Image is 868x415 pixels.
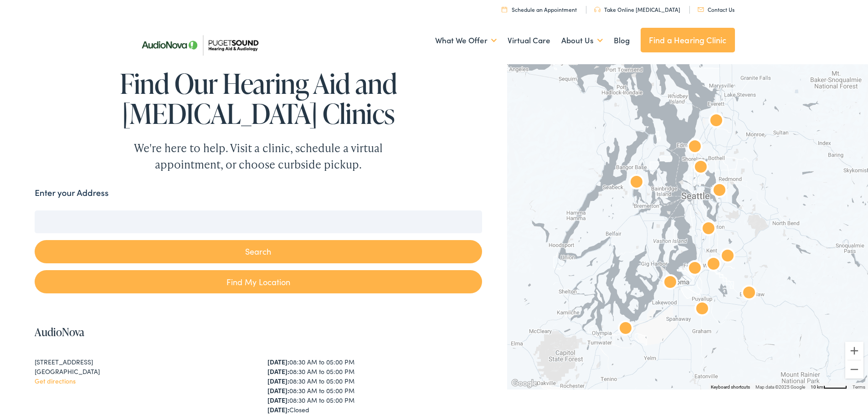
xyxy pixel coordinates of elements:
strong: [DATE]: [267,395,289,405]
div: AudioNova [705,177,734,206]
a: Virtual Care [508,24,550,57]
div: AudioNova [611,315,640,344]
a: Get directions [35,376,76,385]
strong: [DATE]: [267,405,289,414]
div: [STREET_ADDRESS] [35,357,249,367]
button: Zoom in [845,342,863,360]
strong: [DATE]: [267,357,289,366]
span: 10 km [811,384,823,389]
a: Blog [614,24,630,57]
a: About Us [561,24,603,57]
div: AudioNova [680,133,709,162]
div: AudioNova [688,295,717,324]
img: Google [509,378,539,389]
div: AudioNova [699,251,728,280]
a: Find a Hearing Clinic [641,28,735,52]
div: Puget Sound Hearing Aid &#038; Audiology by AudioNova [702,107,731,136]
a: What We Offer [435,24,497,57]
div: We're here to help. Visit a clinic, schedule a virtual appointment, or choose curbside pickup. [113,140,404,173]
a: Open this area in Google Maps (opens a new window) [509,378,539,389]
div: [GEOGRAPHIC_DATA] [35,367,249,376]
div: AudioNova [713,242,742,272]
a: Terms (opens in new tab) [853,384,865,389]
button: Zoom out [845,360,863,379]
a: Schedule an Appointment [502,5,577,13]
button: Map Scale: 10 km per 48 pixels [808,383,850,389]
a: Take Online [MEDICAL_DATA] [594,5,680,13]
img: utility icon [502,6,507,12]
button: Search [35,240,482,263]
label: Enter your Address [35,186,108,200]
div: AudioNova [694,215,723,244]
div: AudioNova [734,279,764,308]
div: AudioNova [622,169,651,198]
a: AudioNova [35,324,84,339]
a: Contact Us [698,5,734,13]
div: AudioNova [656,269,685,298]
img: utility icon [698,7,704,12]
div: AudioNova [680,255,709,284]
img: utility icon [594,7,601,12]
input: Enter your address or zip code [35,210,482,233]
span: Map data ©2025 Google [755,384,805,389]
div: AudioNova [686,154,715,183]
strong: [DATE]: [267,386,289,395]
h1: Find Our Hearing Aid and [MEDICAL_DATA] Clinics [35,68,482,128]
button: Keyboard shortcuts [711,384,750,390]
strong: [DATE]: [267,367,289,376]
a: Find My Location [35,270,482,293]
strong: [DATE]: [267,376,289,385]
